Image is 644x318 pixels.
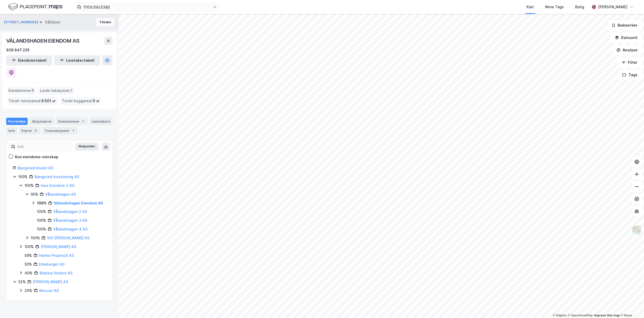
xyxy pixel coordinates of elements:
[81,119,86,124] div: 1
[33,280,68,284] a: [PERSON_NAME] AS
[18,166,53,170] a: Bjergsted Invest AS
[96,18,115,26] button: Tilbake
[56,118,88,125] div: Eiendommer
[45,19,60,25] div: Gårdeier
[6,37,80,45] div: VÅLANDSHAGEN EIENDOM AS
[25,270,33,276] div: 40%
[8,2,62,11] img: logo.f888ab2527a4732fd821a326f86c7f29.svg
[37,226,46,232] div: 100%
[53,218,87,222] a: Vålandshagen 3 AS
[598,4,627,10] div: [PERSON_NAME]
[31,235,40,241] div: 100%
[610,33,642,43] button: Datasett
[25,182,34,189] div: 100%
[618,70,642,80] button: Tags
[60,97,102,105] div: Totalt byggareal :
[6,55,52,66] button: Eiendomstabell
[25,261,32,267] div: 50%
[15,154,58,160] div: Kun eiendoms-eierskap
[54,201,103,205] a: Vålandshagen Eiendom AS
[39,253,74,258] a: Heime Proptech AS
[75,142,99,151] button: Ekspander
[45,192,76,196] a: Vålandshagen AS
[6,97,58,105] div: Totalt tomteareal :
[607,20,642,30] button: Bokmerker
[612,45,642,55] button: Analyse
[6,127,17,134] div: Info
[25,244,34,250] div: 100%
[39,271,73,275] a: Bilpleie Holdco AS
[35,174,79,179] a: Bjergsted Investering AS
[42,127,78,134] div: Transaksjoner
[6,47,30,53] div: 928 847 225
[41,183,74,188] a: Ineo Eiendom 2 AS
[53,209,87,214] a: Vålandshagen 2 AS
[93,98,100,104] span: 0 ㎡
[37,217,46,224] div: 100%
[618,293,644,318] div: Kontrollprogram for chat
[54,55,100,66] button: Leietakertabell
[25,252,32,259] div: 59%
[632,225,642,235] img: Z
[594,314,620,317] a: Improve this map
[18,279,26,285] div: 52%
[37,209,46,215] div: 100%
[47,236,90,240] a: Vhf [PERSON_NAME] AS
[618,293,644,318] iframe: Chat Widget
[41,98,56,104] span: 9 501 ㎡
[90,118,112,125] div: Leietakere
[30,118,54,125] div: Aksjonærer
[19,127,40,134] div: Styret
[4,20,39,25] button: [STREET_ADDRESS]
[38,86,75,95] div: Leide lokasjoner :
[527,4,534,10] div: Kart
[568,314,593,317] a: OpenStreetMap
[575,4,584,10] div: Bolig
[18,174,28,180] div: 100%
[6,118,28,125] div: Portefølje
[37,200,47,206] div: 100%
[33,128,38,133] div: 4
[553,314,567,317] a: Mapbox
[71,88,73,94] span: 1
[39,288,59,293] a: Mouver AS
[70,128,76,133] div: 1
[617,57,642,68] button: Filter
[545,4,564,10] div: Mine Tags
[25,288,32,294] div: 20%
[32,88,34,94] span: 1
[81,3,213,11] input: Søk på adresse, matrikkel, gårdeiere, leietakere eller personer
[41,244,76,249] a: [PERSON_NAME] AS
[53,227,87,231] a: Vålandshagen 4 AS
[39,262,65,266] a: Eikeberget AS
[31,191,38,197] div: 95%
[15,143,72,150] input: Søk
[6,86,36,95] div: Eiendommer :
